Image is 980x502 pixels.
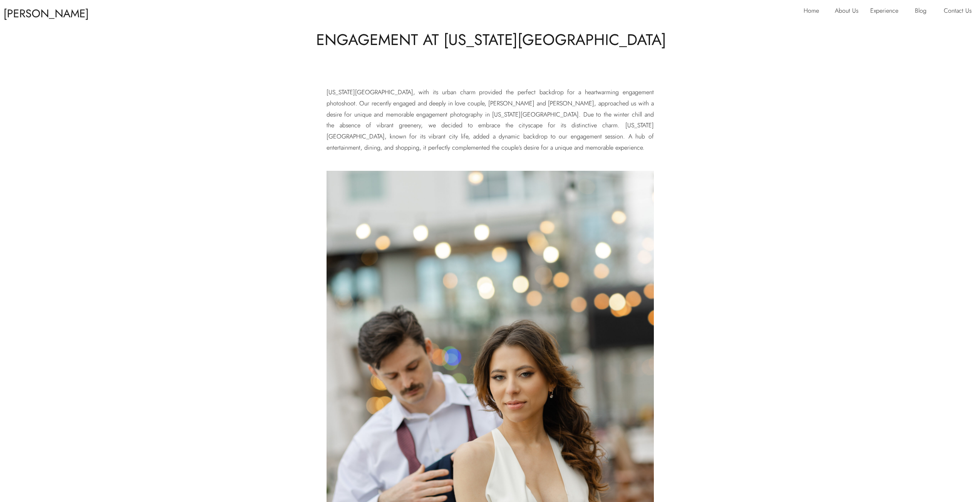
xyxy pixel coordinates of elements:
h1: Engagement at [US_STATE][GEOGRAPHIC_DATA] [279,29,704,50]
p: [US_STATE][GEOGRAPHIC_DATA], with its urban charm provided the perfect backdrop for a heartwarmin... [327,87,654,165]
a: Blog [915,5,932,18]
a: About Us [835,5,865,18]
a: Contact Us [944,5,977,18]
a: Experience [870,5,905,18]
p: [PERSON_NAME] & [PERSON_NAME] [3,3,97,18]
a: Home [804,5,824,18]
